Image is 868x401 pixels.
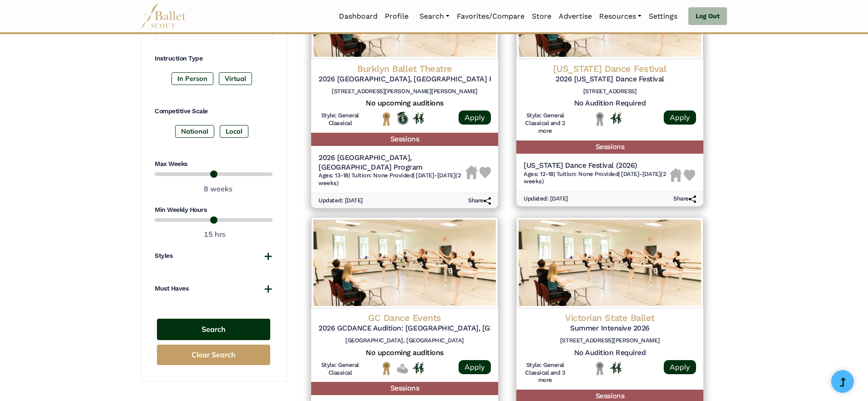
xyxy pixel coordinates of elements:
a: Apply [664,110,696,125]
h4: [US_STATE] Dance Festival [524,63,696,75]
h6: [STREET_ADDRESS][PERSON_NAME][PERSON_NAME] [318,88,491,95]
h5: 2026 [GEOGRAPHIC_DATA], [GEOGRAPHIC_DATA] Program [318,75,491,84]
label: Local [220,125,248,138]
h6: | | [524,170,670,186]
h5: Summer Intensive 2026 [524,324,696,333]
h5: No upcoming auditions [318,348,491,358]
h6: Style: General Classical and 3 more [524,361,567,385]
h5: Sessions [516,140,703,154]
span: Ages: 13-18 [318,172,348,179]
h6: | | [318,172,465,187]
label: In Person [172,72,213,85]
h6: [STREET_ADDRESS][PERSON_NAME] [524,337,696,345]
img: In Person [610,112,621,124]
button: Must Haves [155,284,273,293]
span: Tuition: None Provided [556,170,618,177]
button: Clear Search [157,345,270,365]
h4: Must Haves [155,284,188,293]
a: Search [416,7,453,26]
h6: Style: General Classical and 2 more [524,112,567,135]
h4: Min Weekly Hours [155,206,273,215]
a: Apply [459,360,491,374]
span: Tuition: None Provided [351,172,413,179]
button: Styles [155,251,273,261]
a: Settings [645,7,681,26]
h5: 2026 GCDANCE Audition: [GEOGRAPHIC_DATA], [GEOGRAPHIC_DATA] [318,324,491,333]
a: Resources [595,7,645,26]
h4: GC Dance Events [318,312,491,324]
h5: No upcoming auditions [318,99,491,108]
h6: Style: General Classical [318,112,362,127]
img: Logo [311,217,498,308]
h6: [GEOGRAPHIC_DATA], [GEOGRAPHIC_DATA] [318,337,491,345]
h5: [US_STATE] Dance Festival (2026) [524,161,670,170]
h5: 2026 [GEOGRAPHIC_DATA], [GEOGRAPHIC_DATA] Program [318,153,465,172]
img: National [381,361,392,376]
img: In Person [413,112,424,124]
img: Heart [479,167,491,178]
span: [DATE]-[DATE] (2 weeks) [524,170,666,185]
h4: Max Weeks [155,160,273,169]
a: Apply [459,110,491,125]
a: Apply [664,360,696,374]
span: [DATE]-[DATE] (2 weeks) [318,172,461,186]
h6: Share [468,197,491,205]
h6: Style: General Classical [318,361,362,377]
img: Heart [684,170,695,181]
h5: Sessions [311,382,498,395]
output: 15 hrs [204,229,226,241]
h4: Competitive Scale [155,107,273,116]
h6: Share [673,195,696,203]
img: Logo [516,217,703,308]
h6: Updated: [DATE] [524,195,568,203]
a: Favorites/Compare [453,7,528,26]
a: Advertise [555,7,595,26]
h4: Styles [155,251,172,261]
a: Profile [381,7,412,26]
a: Store [528,7,555,26]
img: In Person [413,362,424,374]
button: Search [157,319,270,340]
img: No Financial Aid [397,361,408,376]
label: National [175,125,214,138]
a: Log Out [688,7,727,25]
h4: Instruction Type [155,54,273,63]
h4: Burklyn Ballet Theatre [318,63,491,75]
img: National [381,112,392,126]
label: Virtual [219,72,252,85]
img: Local [594,112,606,126]
h5: Sessions [311,133,498,146]
output: 8 weeks [204,183,232,195]
img: Local [594,361,606,376]
h4: Victorian State Ballet [524,312,696,324]
img: Housing Unavailable [465,165,478,179]
h6: Updated: [DATE] [318,197,363,205]
span: Ages: 12-18 [524,170,554,177]
h5: No Audition Required [524,348,696,358]
h5: No Audition Required [524,99,696,108]
h5: 2026 [US_STATE] Dance Festival [524,75,696,84]
img: Housing Unavailable [670,168,682,182]
h6: [STREET_ADDRESS] [524,88,696,95]
img: In Person [610,362,621,374]
a: Dashboard [335,7,381,26]
img: Offers Scholarship [397,112,408,125]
